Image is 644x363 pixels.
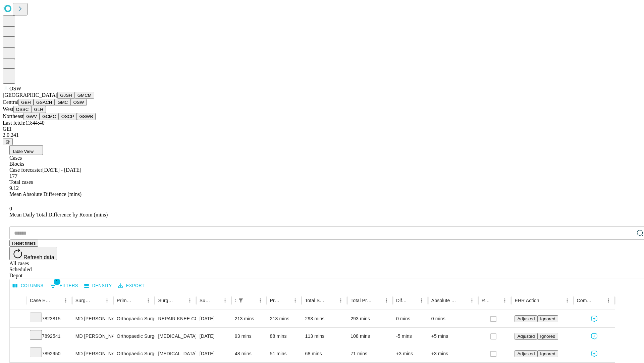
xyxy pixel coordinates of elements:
div: [MEDICAL_DATA] MEDIAL OR LATERAL MENISCECTOMY [158,345,193,362]
span: Ignored [540,316,555,321]
span: Reset filters [12,241,36,246]
div: Orthopaedic Surgery [117,310,151,327]
button: Refresh data [9,247,57,260]
button: @ [3,138,13,145]
div: 113 mins [305,328,344,345]
div: Case Epic Id [30,298,51,303]
span: [DATE] - [DATE] [42,167,81,173]
div: Resolved in EHR [482,298,490,303]
button: Sort [134,296,144,305]
div: [DATE] [200,310,228,327]
button: GSACH [34,99,55,106]
div: 213 mins [235,310,263,327]
div: Orthopaedic Surgery [117,345,151,362]
button: Menu [102,296,112,305]
div: Comments [577,298,594,303]
button: Show filters [236,296,246,305]
span: 1 [54,278,60,285]
button: Sort [327,296,336,305]
button: Menu [467,296,477,305]
button: Adjusted [515,315,537,322]
span: Refresh data [23,254,54,260]
div: 1 active filter [236,296,246,305]
button: Sort [458,296,467,305]
button: OSCP [59,113,77,120]
div: Total Scheduled Duration [305,298,326,303]
button: Density [83,281,114,291]
button: Menu [382,296,391,305]
span: Case forecaster [9,167,42,173]
button: Show filters [48,280,80,291]
button: Table View [9,145,43,155]
div: Predicted In Room Duration [270,298,281,303]
div: Difference [396,298,407,303]
div: [DATE] [200,345,228,362]
span: Mean Daily Total Difference by Room (mins) [9,212,108,217]
button: Sort [93,296,102,305]
button: Ignored [537,315,558,322]
button: Menu [562,296,572,305]
button: Sort [52,296,61,305]
div: EHR Action [515,298,539,303]
div: +5 mins [431,328,475,345]
div: 48 mins [235,345,263,362]
span: Adjusted [517,351,535,356]
span: [GEOGRAPHIC_DATA] [3,92,57,98]
div: +3 mins [431,345,475,362]
button: GBH [18,99,34,106]
div: Orthopaedic Surgery [117,328,151,345]
div: 51 mins [270,345,299,362]
div: 293 mins [351,310,389,327]
div: Absolute Difference [431,298,457,303]
div: +3 mins [396,345,425,362]
span: West [3,106,13,112]
span: Ignored [540,334,555,339]
button: GSWB [77,113,96,120]
button: GMC [55,99,70,106]
div: 2.0.241 [3,132,641,138]
button: Sort [176,296,185,305]
div: GEI [3,126,641,132]
div: Primary Service [117,298,133,303]
span: Mean Absolute Difference (mins) [9,191,82,197]
div: 88 mins [270,328,299,345]
div: 213 mins [270,310,299,327]
span: Northeast [3,113,23,119]
span: Total cases [9,179,33,185]
div: 0 mins [396,310,425,327]
button: Sort [491,296,500,305]
span: OSW [9,86,21,91]
div: REPAIR KNEE COLLATERAL AND CRUCIATE LIGAMENTS [158,310,193,327]
button: GCMC [40,113,59,120]
button: Sort [372,296,382,305]
div: MD [PERSON_NAME] [75,328,110,345]
button: GWV [23,113,40,120]
button: Menu [336,296,345,305]
button: Menu [256,296,265,305]
div: 7892950 [30,345,69,362]
button: GMCM [75,92,94,99]
button: Menu [220,296,230,305]
div: 68 mins [305,345,344,362]
div: Surgeon Name [75,298,92,303]
button: Select columns [11,281,45,291]
button: OSSC [13,106,32,113]
span: Adjusted [517,334,535,339]
button: Expand [13,348,23,360]
button: Expand [13,331,23,342]
span: Central [3,99,18,105]
div: Scheduled In Room Duration [235,298,235,303]
button: Menu [500,296,509,305]
button: Menu [144,296,153,305]
span: Adjusted [517,316,535,321]
button: Sort [211,296,220,305]
div: 71 mins [351,345,389,362]
button: Menu [185,296,195,305]
button: Menu [290,296,300,305]
div: [DATE] [200,328,228,345]
button: GLH [31,106,46,113]
div: MD [PERSON_NAME] [75,345,110,362]
button: GJSH [57,92,75,99]
button: OSW [71,99,87,106]
button: Reset filters [9,240,38,247]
